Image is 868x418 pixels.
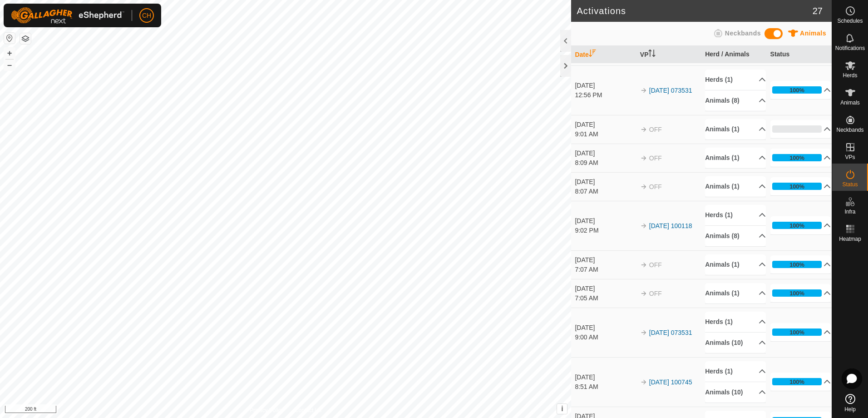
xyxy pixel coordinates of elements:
[705,312,766,332] p-accordion-header: Herds (1)
[789,289,804,298] div: 100%
[649,154,662,162] span: OFF
[772,154,822,161] div: 100%
[561,405,563,413] span: i
[640,183,647,190] img: arrow
[705,176,766,197] p-accordion-header: Animals (1)
[837,18,863,24] span: Schedules
[575,265,636,274] div: 7:07 AM
[725,30,761,37] span: Neckbands
[789,86,804,95] div: 100%
[836,127,863,133] span: Neckbands
[575,333,636,342] div: 9:00 AM
[835,45,865,51] span: Notifications
[575,382,636,392] div: 8:51 AM
[772,183,822,190] div: 100%
[649,329,692,336] a: [DATE] 073531
[770,284,831,302] p-accordion-header: 100%
[789,154,804,162] div: 100%
[770,216,831,234] p-accordion-header: 100%
[701,46,766,64] th: Herd / Animals
[772,222,822,229] div: 100%
[842,182,858,187] span: Status
[640,290,647,297] img: arrow
[4,60,15,70] button: –
[839,236,861,242] span: Heatmap
[575,158,636,168] div: 8:09 AM
[772,289,822,297] div: 100%
[705,283,766,304] p-accordion-header: Animals (1)
[800,30,826,37] span: Animals
[770,149,831,167] p-accordion-header: 100%
[832,390,868,416] a: Help
[705,90,766,111] p-accordion-header: Animals (8)
[767,46,832,64] th: Status
[649,126,662,133] span: OFF
[649,378,692,386] a: [DATE] 100745
[575,187,636,196] div: 8:07 AM
[705,205,766,225] p-accordion-header: Herds (1)
[11,7,124,24] img: Gallagher Logo
[575,120,636,129] div: [DATE]
[789,260,804,269] div: 100%
[770,120,831,138] p-accordion-header: 0%
[770,81,831,99] p-accordion-header: 100%
[649,222,692,229] a: [DATE] 100118
[577,5,812,16] h2: Activations
[772,378,822,385] div: 100%
[705,333,766,353] p-accordion-header: Animals (10)
[772,86,822,94] div: 100%
[705,70,766,90] p-accordion-header: Herds (1)
[772,125,822,133] div: 0%
[571,46,636,64] th: Date
[705,382,766,403] p-accordion-header: Animals (10)
[557,404,567,414] button: i
[20,33,31,44] button: Map Layers
[575,149,636,158] div: [DATE]
[649,87,692,94] a: [DATE] 073531
[636,46,701,64] th: VP
[4,48,15,59] button: +
[649,290,662,297] span: OFF
[845,154,855,160] span: VPs
[789,328,804,337] div: 100%
[575,323,636,333] div: [DATE]
[575,255,636,265] div: [DATE]
[575,129,636,139] div: 9:01 AM
[575,226,636,235] div: 9:02 PM
[649,261,662,269] span: OFF
[640,87,647,94] img: arrow
[575,90,636,100] div: 12:56 PM
[770,373,831,391] p-accordion-header: 100%
[575,373,636,382] div: [DATE]
[772,261,822,268] div: 100%
[575,294,636,303] div: 7:05 AM
[770,323,831,341] p-accordion-header: 100%
[142,11,151,20] span: CH
[789,182,804,191] div: 100%
[705,148,766,168] p-accordion-header: Animals (1)
[789,221,804,230] div: 100%
[770,255,831,274] p-accordion-header: 100%
[575,284,636,294] div: [DATE]
[649,183,662,190] span: OFF
[705,226,766,246] p-accordion-header: Animals (8)
[640,329,647,336] img: arrow
[840,100,860,105] span: Animals
[4,33,15,44] button: Reset Map
[843,73,857,78] span: Herds
[640,222,647,229] img: arrow
[789,378,804,386] div: 100%
[813,4,823,18] span: 27
[772,328,822,336] div: 100%
[648,51,656,58] p-sorticon: Activate to sort
[640,378,647,386] img: arrow
[250,406,284,414] a: Privacy Policy
[295,406,321,414] a: Contact Us
[640,261,647,269] img: arrow
[705,119,766,139] p-accordion-header: Animals (1)
[575,177,636,187] div: [DATE]
[844,209,855,214] span: Infra
[640,126,647,133] img: arrow
[770,177,831,195] p-accordion-header: 100%
[705,361,766,382] p-accordion-header: Herds (1)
